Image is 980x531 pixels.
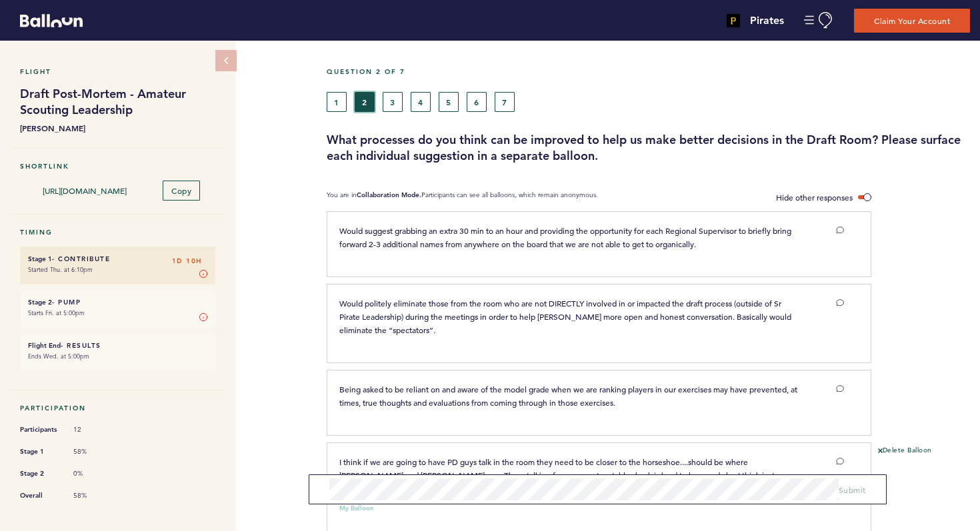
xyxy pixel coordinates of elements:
small: Flight End [28,341,61,350]
span: Hide other responses [776,192,853,203]
span: 12 [73,425,113,434]
button: 2 [355,92,375,112]
time: Ends Wed. at 5:00pm [28,352,89,360]
h4: Pirates [750,13,784,29]
span: Overall [20,489,60,502]
time: Started Thu. at 6:10pm [28,265,93,274]
h1: Draft Post-Mortem - Amateur Scouting Leadership [20,86,215,118]
h6: - Results [28,341,207,350]
p: You are in Participants can see all balloons, which remain anonymous. [327,191,598,205]
span: 58% [73,491,113,500]
time: Starts Fri. at 5:00pm [28,308,85,317]
button: Manage Account [804,12,834,29]
span: 58% [73,447,113,456]
span: Stage 1 [20,445,60,458]
button: 7 [495,92,515,112]
b: Collaboration Mode. [357,191,421,199]
svg: Balloon [20,14,83,27]
span: Would suggest grabbing an extra 30 min to an hour and providing the opportunity for each Regional... [339,225,793,249]
small: Stage 2 [28,298,52,306]
h5: Timing [20,228,215,237]
h5: Shortlink [20,162,215,171]
h6: - Contribute [28,255,207,263]
span: 1D 10H [172,255,202,268]
span: Stage 2 [20,467,60,480]
button: 4 [411,92,431,112]
button: Submit [839,483,866,496]
button: Delete Balloon [878,446,932,456]
button: 6 [467,92,487,112]
h6: - Pump [28,298,207,306]
small: My Balloon [339,505,374,512]
span: Participants [20,423,60,436]
span: 0% [73,469,113,478]
b: [PERSON_NAME] [20,121,215,135]
button: Copy [163,181,200,201]
button: 5 [439,92,459,112]
span: I think if we are going to have PD guys talk in the room they need to be closer to the horseshoe.... [339,456,801,494]
button: 1 [327,92,347,112]
h5: Participation [20,404,215,412]
span: Submit [839,484,866,495]
button: Claim Your Account [854,9,970,33]
span: Being asked to be reliant on and aware of the model grade when we are ranking players in our exer... [339,384,799,408]
span: Copy [171,185,191,196]
a: Balloon [10,13,83,27]
h3: What processes do you think can be improved to help us make better decisions in the Draft Room? P... [327,132,970,164]
h5: Flight [20,67,215,76]
small: Stage 1 [28,255,52,263]
span: Would politely eliminate those from the room who are not DIRECTLY involved in or impacted the dra... [339,298,793,335]
h5: Question 2 of 7 [327,67,970,76]
button: 3 [383,92,403,112]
